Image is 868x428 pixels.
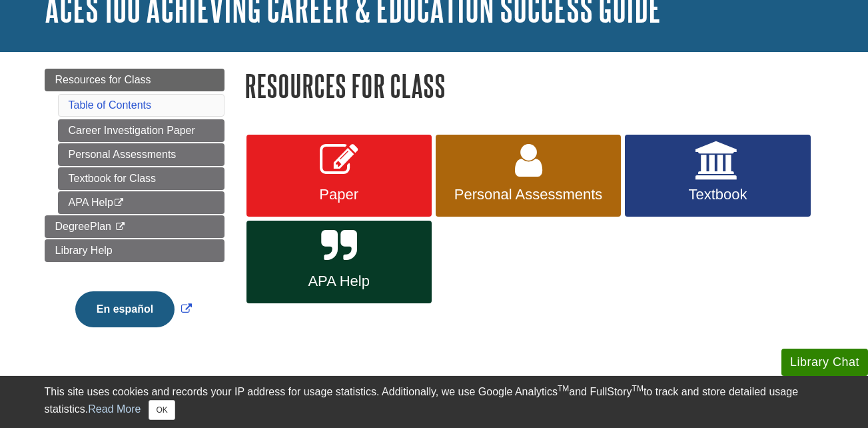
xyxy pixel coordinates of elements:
[58,143,224,166] a: Personal Assessments
[114,223,125,231] i: This link opens in a new window
[58,119,224,142] a: Career Investigation Paper
[55,221,112,232] span: DegreePlan
[69,99,152,111] a: Table of Contents
[58,167,224,190] a: Textbook for Class
[75,291,175,327] button: En español
[246,221,432,303] a: APA Help
[256,273,422,290] span: APA Help
[244,69,824,103] h1: Resources for Class
[55,245,113,256] span: Library Help
[45,239,224,262] a: Library Help
[72,303,195,315] a: Link opens in new window
[256,186,422,203] span: Paper
[635,186,800,203] span: Textbook
[781,349,868,376] button: Library Chat
[246,135,432,217] a: Paper
[558,384,569,393] sup: TM
[55,74,151,85] span: Resources for Class
[625,135,810,217] a: Textbook
[446,186,611,203] span: Personal Assessments
[632,384,644,393] sup: TM
[113,199,125,207] i: This link opens in a new window
[149,400,175,420] button: Close
[45,384,824,420] div: This site uses cookies and records your IP address for usage statistics. Additionally, we use Goo...
[88,403,141,415] a: Read More
[45,215,224,238] a: DegreePlan
[436,135,621,217] a: Personal Assessments
[45,69,224,350] div: Guide Page Menu
[45,69,224,91] a: Resources for Class
[58,191,224,214] a: APA Help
